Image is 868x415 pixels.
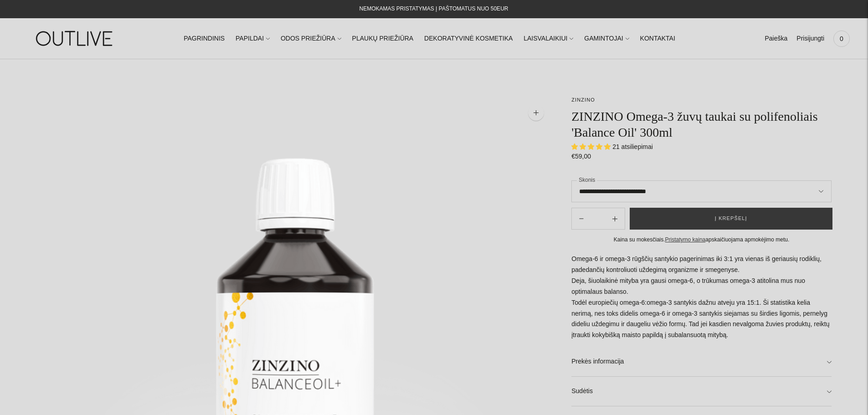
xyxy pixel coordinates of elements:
[571,108,832,140] h1: ZINZINO Omega-3 žuvų taukai su polifenoliais 'Balance Oil' 300ml
[424,29,513,49] a: DEKORATYVINĖ KOSMETIKA
[833,29,850,49] a: 0
[571,143,612,150] span: 4.76 stars
[572,208,591,230] button: Add product quantity
[571,254,832,341] p: Omega-6 ir omega-3 rūgščių santykio pagerinimas iki 3:1 yra vienas iš geriausių rodiklių, padedan...
[584,29,629,49] a: GAMINTOJAI
[236,29,270,49] a: PAPILDAI
[524,29,573,49] a: LAISVALAIKIUI
[281,29,341,49] a: ODOS PRIEŽIŪRA
[18,23,132,54] img: OUTLIVE
[571,97,595,102] a: ZINZINO
[571,235,832,245] div: Kaina su mokesčiais. apskaičiuojama apmokėjimo metu.
[630,208,832,230] button: Į krepšelį
[360,4,508,15] div: NEMOKAMAS PRISTATYMAS Į PAŠTOMATUS NUO 50EUR
[765,29,787,49] a: Paieška
[612,143,653,150] span: 21 atsiliepimai
[571,377,832,406] a: Sudėtis
[640,29,675,49] a: KONTAKTAI
[715,214,747,223] span: Į krepšelį
[665,236,706,243] a: Pristatymo kaina
[835,32,848,45] span: 0
[184,29,225,49] a: PAGRINDINIS
[605,208,625,230] button: Subtract product quantity
[571,347,832,376] a: Prekės informacija
[591,212,605,225] input: Product quantity
[571,153,591,160] span: €59,00
[796,29,824,49] a: Prisijungti
[352,29,414,49] a: PLAUKŲ PRIEŽIŪRA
